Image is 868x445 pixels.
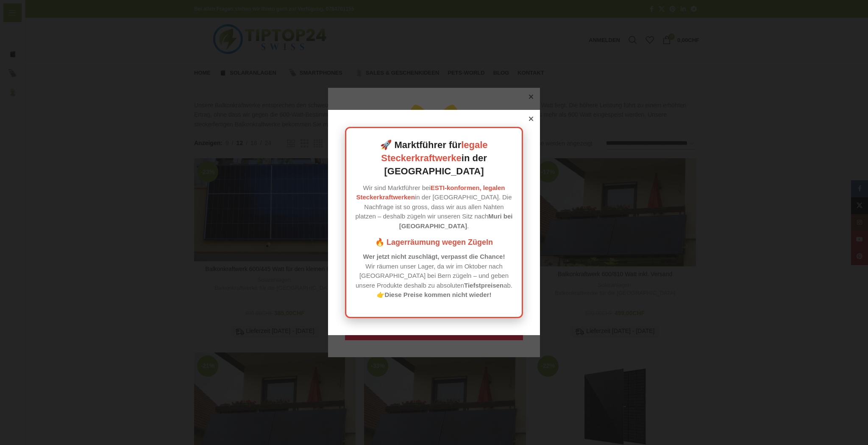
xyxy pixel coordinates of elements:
[464,282,504,289] strong: Tiefstpreisen
[355,183,513,231] p: Wir sind Marktführer bei in der [GEOGRAPHIC_DATA]. Die Nachfrage ist so gross, dass wir aus allen...
[363,253,505,260] strong: Wer jetzt nicht zuschlägt, verpasst die Chance!
[355,139,513,178] h2: 🚀 Marktführer für in der [GEOGRAPHIC_DATA]
[355,252,513,300] p: Wir räumen unser Lager, da wir im Oktober nach [GEOGRAPHIC_DATA] bei Bern zügeln – und geben unse...
[356,184,505,201] a: ESTI-konformen, legalen Steckerkraftwerken
[355,237,513,248] h3: 🔥 Lagerräumung wegen Zügeln
[381,140,487,163] a: legale Steckerkraftwerke
[385,291,492,298] strong: Diese Preise kommen nicht wieder!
